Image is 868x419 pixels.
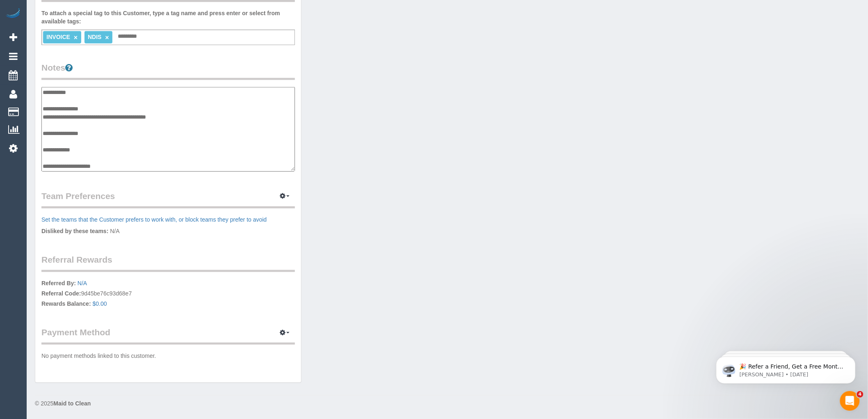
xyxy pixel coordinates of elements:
a: N/A [78,280,87,286]
legend: Notes [41,62,295,80]
a: × [105,34,109,41]
legend: Team Preferences [41,190,295,208]
span: N/A [110,228,119,234]
div: © 2025 [35,400,860,408]
iframe: Intercom live chat [840,391,860,411]
label: Rewards Balance: [41,300,91,308]
a: × [74,34,78,41]
strong: Maid to Clean [53,401,91,407]
label: Referral Code: [41,289,81,298]
p: 9d45be76c93d68e7 [41,279,295,310]
label: To attach a special tag to this Customer, type a tag name and press enter or select from availabl... [41,9,295,25]
iframe: Intercom notifications message [704,339,868,397]
span: 4 [857,391,863,398]
label: Disliked by these teams: [41,227,108,235]
span: NDIS [88,34,101,40]
p: No payment methods linked to this customer. [41,352,295,360]
legend: Referral Rewards [41,254,295,272]
a: Set the teams that the Customer prefers to work with, or block teams they prefer to avoid [41,216,267,223]
a: $0.00 [93,300,107,307]
label: Referred By: [41,279,76,287]
legend: Payment Method [41,326,295,345]
span: INVOICE [46,34,70,40]
img: Automaid Logo [5,8,21,20]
